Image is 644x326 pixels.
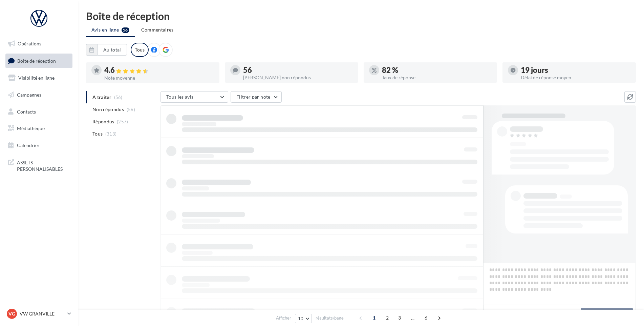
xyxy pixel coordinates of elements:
a: Opérations [4,37,74,51]
span: Non répondus [92,106,124,113]
div: Tous [131,43,149,57]
span: Campagnes [17,92,41,98]
span: VG [8,310,15,317]
a: Visibilité en ligne [4,71,74,85]
p: VW GRANVILLE [20,310,65,317]
div: Boîte de réception [86,11,636,21]
a: Calendrier [4,138,74,152]
a: VG VW GRANVILLE [5,307,72,320]
span: Boîte de réception [17,58,56,63]
span: 2 [382,312,393,323]
a: Médiathèque [4,121,74,136]
span: (257) [117,119,128,124]
div: 19 jours [521,66,630,74]
span: 1 [369,312,380,323]
div: [PERSON_NAME] non répondus [243,75,353,80]
a: Boîte de réception [4,54,74,68]
span: Tous les avis [166,94,194,100]
span: Contacts [17,108,36,114]
div: 82 % [382,66,492,74]
span: (56) [127,107,135,112]
div: Taux de réponse [382,75,492,80]
span: Médiathèque [17,125,45,131]
button: Tous les avis [160,91,228,103]
span: Répondus [92,118,114,125]
a: Campagnes [4,88,74,102]
span: Commentaires [141,27,174,33]
span: Tous [92,130,103,137]
span: Opérations [18,41,41,46]
a: ASSETS PERSONNALISABLES [4,155,74,175]
span: ... [407,312,418,323]
button: 10 [295,314,312,323]
a: Contacts [4,105,74,119]
button: Poster ma réponse [581,308,633,319]
span: Calendrier [17,142,40,148]
span: Visibilité en ligne [18,75,55,81]
div: Délai de réponse moyen [521,75,630,80]
span: 3 [394,312,405,323]
button: Au total [86,44,127,56]
div: 4.6 [104,66,214,74]
span: ASSETS PERSONNALISABLES [17,158,70,172]
span: résultats/page [316,315,344,321]
button: Au total [98,44,127,56]
button: Filtrer par note [231,91,282,103]
span: 6 [421,312,431,323]
span: Afficher [276,315,291,321]
span: 10 [298,316,304,321]
span: (313) [105,131,117,137]
div: Note moyenne [104,76,214,80]
div: 56 [243,66,353,74]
